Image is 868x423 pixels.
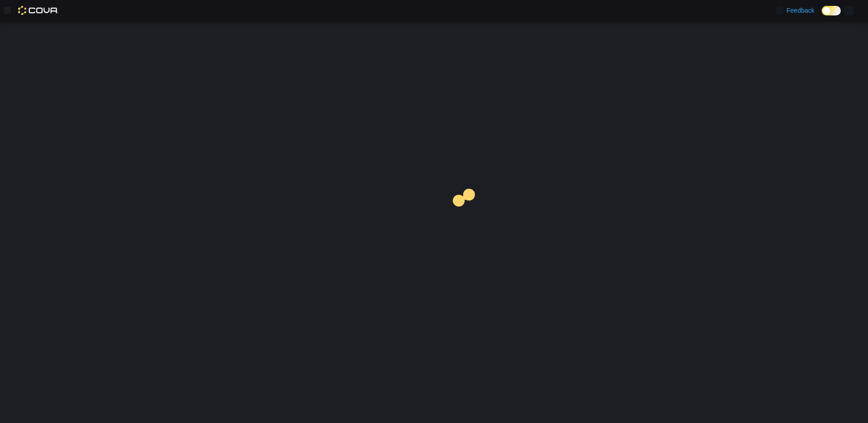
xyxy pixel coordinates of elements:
a: Feedback [772,1,818,20]
input: Dark Mode [822,6,841,15]
img: cova-loader [434,182,502,250]
span: Feedback [787,6,814,15]
img: Cova [18,6,59,15]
